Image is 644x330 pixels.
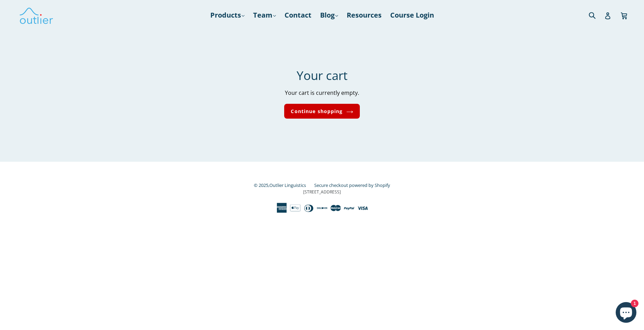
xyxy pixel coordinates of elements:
p: Your cart is currently empty. [153,89,491,97]
p: [STREET_ADDRESS] [134,189,510,195]
a: Blog [317,9,342,21]
a: Team [250,9,279,21]
input: Search [587,8,606,22]
a: Course Login [387,9,438,21]
a: Outlier Linguistics [269,182,306,188]
a: Contact [281,9,315,21]
a: Resources [343,9,385,21]
h1: Your cart [153,68,491,83]
img: Outlier Linguistics [19,5,54,25]
a: Products [207,9,248,21]
small: © 2025, [254,182,313,188]
a: Secure checkout powered by Shopify [314,182,390,188]
inbox-online-store-chat: Shopify online store chat [614,302,638,324]
a: Continue shopping [284,104,359,119]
